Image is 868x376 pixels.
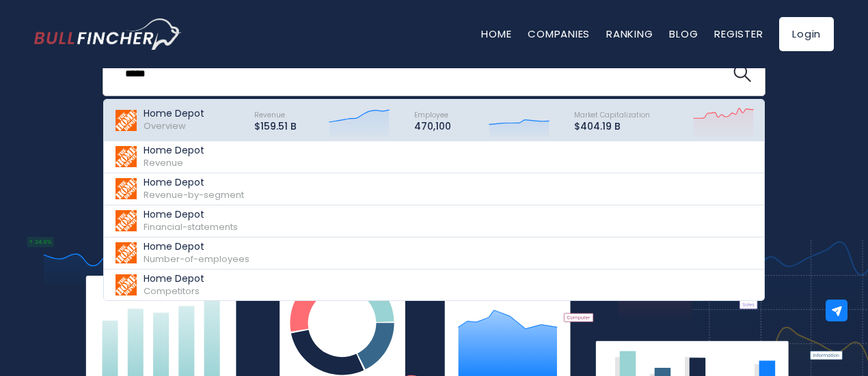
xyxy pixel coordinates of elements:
span: Competitors [144,285,200,298]
span: Market Capitalization [574,110,650,120]
span: Revenue [254,110,285,120]
span: Revenue-by-segment [144,188,244,201]
img: Bullfincher logo [34,18,182,50]
a: Home Depot Competitors [104,270,764,301]
p: Home Depot [144,177,244,188]
span: Financial-statements [144,220,238,233]
p: Home Depot [144,209,238,220]
a: Home Depot Overview Revenue $159.51 B Employee 470,100 Market Capitalization $404.19 B [104,100,764,141]
a: Companies [528,27,590,41]
p: Home Depot [144,108,204,119]
a: Home Depot Financial-statements [104,205,764,237]
p: What's trending [34,124,834,138]
p: Home Depot [144,241,249,252]
p: Home Depot [144,145,204,156]
span: Overview [144,119,186,132]
a: Home [481,27,511,41]
a: Go to homepage [34,18,181,50]
a: Register [714,27,763,41]
span: Number-of-employees [144,252,249,265]
a: Blog [669,27,698,41]
p: $404.19 B [574,121,650,132]
a: Home Depot Revenue [104,141,764,173]
a: Home Depot Revenue-by-segment [104,173,764,205]
p: $159.51 B [254,121,297,132]
a: Ranking [606,27,653,41]
p: Home Depot [144,273,204,285]
span: Employee [414,110,448,120]
span: Revenue [144,156,183,169]
img: search icon [733,65,751,83]
p: 470,100 [414,121,451,132]
a: Home Depot Number-of-employees [104,237,764,270]
a: Login [779,17,834,51]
